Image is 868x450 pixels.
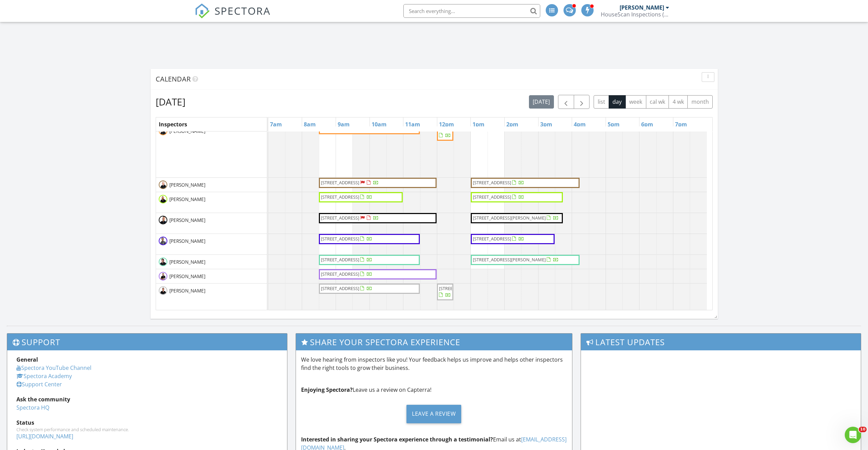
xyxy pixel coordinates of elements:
span: [STREET_ADDRESS] [321,257,359,263]
button: Previous day [558,95,574,109]
a: 5pm [606,119,621,130]
div: Ask the community [16,395,278,403]
span: 10 [859,427,867,432]
span: [STREET_ADDRESS] [439,285,477,291]
button: list [594,95,609,109]
a: 12pm [437,119,456,130]
span: [STREET_ADDRESS] [321,271,359,277]
div: HouseScan Inspections (HOME) [601,11,669,18]
a: 8am [302,119,318,130]
button: Next day [574,95,590,109]
span: [STREET_ADDRESS] [321,194,359,200]
strong: General [16,356,38,363]
button: 4 wk [669,95,688,109]
p: Leave us a review on Capterra! [301,386,567,394]
a: 1pm [471,119,486,130]
div: Check system performance and scheduled maintenance. [16,427,278,432]
a: 9am [336,119,351,130]
span: [STREET_ADDRESS][PERSON_NAME] [473,215,546,221]
div: Leave a Review [406,405,461,423]
img: mike_headshots.jpg [159,216,167,224]
span: [PERSON_NAME] [168,238,207,245]
a: SPECTORA [195,9,271,24]
img: dom_headshot.jpg [159,258,167,266]
a: Spectora HQ [16,404,49,411]
img: The Best Home Inspection Software - Spectora [195,3,210,18]
a: Leave a Review [301,399,567,428]
img: trent_headshot.png [159,237,167,245]
span: Inspectors [159,121,187,128]
span: [STREET_ADDRESS] [321,179,359,186]
span: [PERSON_NAME] [168,217,207,224]
a: 11am [403,119,422,130]
span: [STREET_ADDRESS] [321,285,359,291]
a: 7pm [673,119,689,130]
a: Spectora YouTube Channel [16,364,91,372]
span: SPECTORA [215,3,271,18]
input: Search everything... [403,4,540,18]
span: [STREET_ADDRESS] [473,194,511,200]
h3: Support [7,334,287,350]
img: home_scan16.jpg [159,180,167,189]
img: untitled_2500_x_2500_px_4.png [159,272,167,280]
span: [STREET_ADDRESS] [321,215,359,221]
span: [PERSON_NAME] [168,287,207,294]
strong: Interested in sharing your Spectora experience through a testimonial? [301,436,493,443]
span: [STREET_ADDRESS] [473,179,511,186]
h3: Share Your Spectora Experience [296,334,572,350]
span: [PERSON_NAME] [168,182,207,188]
a: Support Center [16,380,62,388]
a: 7am [268,119,284,130]
a: 10am [370,119,388,130]
span: [PERSON_NAME] [168,259,207,265]
a: 2pm [505,119,520,130]
span: [STREET_ADDRESS] [321,126,359,132]
button: month [687,95,713,109]
a: 6pm [639,119,655,130]
a: 4pm [572,119,587,130]
span: [STREET_ADDRESS] [473,236,511,242]
span: Calendar [156,74,191,84]
iframe: Intercom live chat [845,427,861,443]
div: Status [16,418,278,427]
div: [PERSON_NAME] [620,4,664,11]
img: tyler_headshot.jpg [159,195,167,203]
button: [DATE] [529,95,554,109]
span: [STREET_ADDRESS][PERSON_NAME] [473,257,546,263]
span: [PERSON_NAME] [168,196,207,203]
button: day [609,95,626,109]
img: 25_headshot_insurance_gage.png [159,286,167,295]
a: [URL][DOMAIN_NAME] [16,433,73,440]
h3: Latest Updates [581,334,861,350]
h2: [DATE] [156,95,185,109]
a: Spectora Academy [16,372,72,380]
a: 3pm [539,119,554,130]
strong: Enjoying Spectora? [301,386,353,393]
button: week [625,95,646,109]
span: [PERSON_NAME] [168,273,207,280]
span: [STREET_ADDRESS] [321,236,359,242]
p: We love hearing from inspectors like you! Your feedback helps us improve and helps other inspecto... [301,355,567,372]
span: [STREET_ADDRESS] [439,126,477,132]
button: cal wk [646,95,669,109]
span: [PERSON_NAME] [168,128,207,135]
